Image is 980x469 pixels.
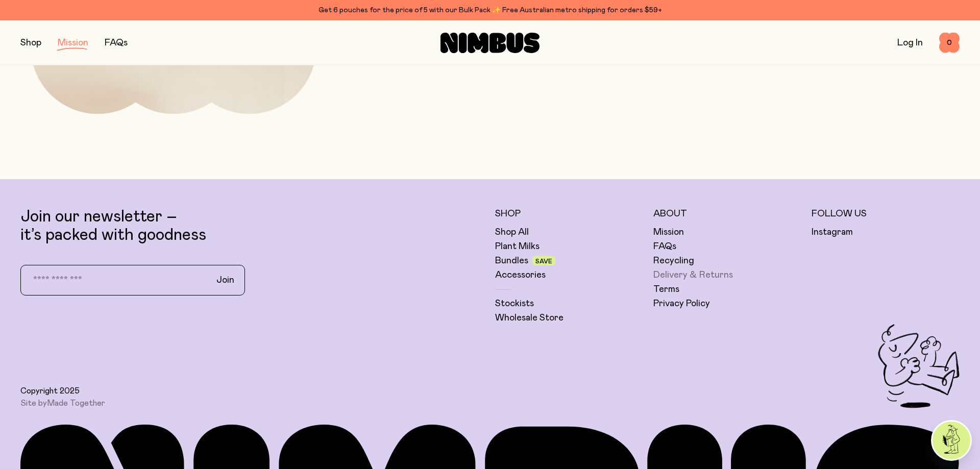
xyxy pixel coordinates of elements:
button: Join [208,269,242,291]
a: Recycling [653,255,694,267]
a: FAQs [653,240,676,253]
a: Privacy Policy [653,298,710,310]
h5: Follow Us [812,208,960,220]
a: Terms [653,283,679,295]
a: Stockists [495,298,534,310]
img: agent [933,422,970,459]
a: Shop All [495,226,529,238]
a: Instagram [812,226,853,238]
a: Mission [58,38,88,47]
a: Log In [897,38,923,47]
a: Bundles [495,255,528,267]
p: Join our newsletter – it’s packed with goodness [20,208,485,244]
span: Site by [20,398,105,408]
span: Join [216,274,234,286]
a: Made Together [47,399,105,407]
a: Wholesale Store [495,312,563,324]
div: Get 6 pouches for the price of 5 with our Bulk Pack ✨ Free Australian metro shipping for orders $59+ [20,4,960,16]
a: Accessories [495,269,546,281]
a: Mission [653,226,684,238]
a: Delivery & Returns [653,269,733,281]
span: Save [535,258,552,264]
a: Plant Milks [495,240,540,253]
span: Copyright 2025 [20,386,80,396]
button: 0 [939,33,960,53]
a: FAQs [105,38,128,47]
h5: About [653,208,801,220]
h5: Shop [495,208,643,220]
